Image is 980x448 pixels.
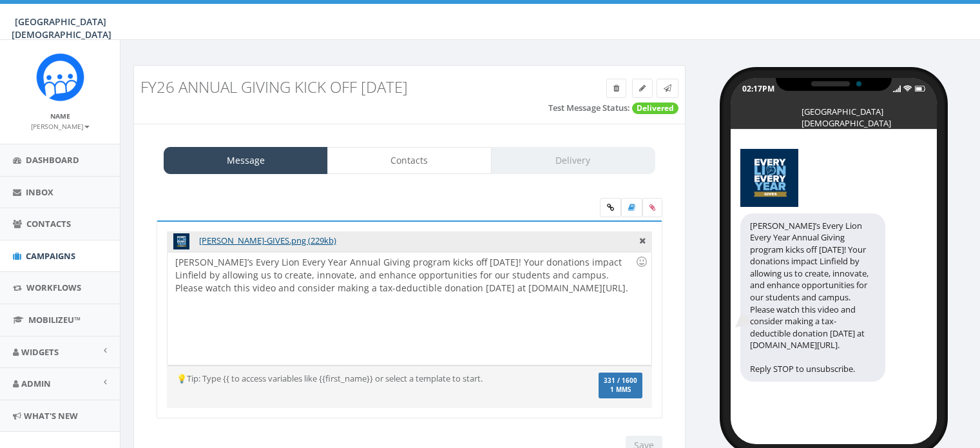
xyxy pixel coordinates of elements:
span: Inbox [26,186,53,198]
span: [GEOGRAPHIC_DATA][DEMOGRAPHIC_DATA] [12,15,111,41]
span: Dashboard [26,154,79,166]
span: 1 MMS [604,387,637,393]
span: Campaigns [26,250,75,262]
small: Name [50,112,70,121]
span: Send Test Message [664,83,671,93]
span: Attach your media [642,198,662,217]
label: Insert Template Text [621,198,642,217]
label: Test Message Status: [548,102,630,114]
div: 02:17PM [742,83,774,94]
span: Edit Campaign [639,83,646,93]
div: [PERSON_NAME]’s Every Lion Every Year Annual Giving program kicks off [DATE]! Your donations impa... [168,252,651,365]
div: [PERSON_NAME]’s Every Lion Every Year Annual Giving program kicks off [DATE]! Your donations impa... [740,213,885,382]
h3: FY26 Annual Giving Kick Off [DATE] [140,79,539,95]
span: Delete Campaign [613,83,619,93]
span: MobilizeU™ [28,314,81,326]
span: 331 / 1600 [604,376,637,385]
span: Delivered [632,102,678,114]
a: Contacts [327,147,492,174]
span: Workflows [26,282,81,293]
div: 💡Tip: Type {{ to access variables like {{first_name}} or select a template to start. [167,373,571,385]
a: [PERSON_NAME]-GIVES.png (229kb) [199,235,336,246]
span: Widgets [21,346,59,358]
span: Contacts [26,218,71,229]
a: Message [164,147,328,174]
img: Rally_Corp_Icon_1.png [36,53,84,101]
div: [GEOGRAPHIC_DATA][DEMOGRAPHIC_DATA] [802,106,866,112]
small: [PERSON_NAME] [31,122,90,131]
a: [PERSON_NAME] [31,120,90,131]
span: Admin [21,378,51,389]
span: What's New [24,410,78,422]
